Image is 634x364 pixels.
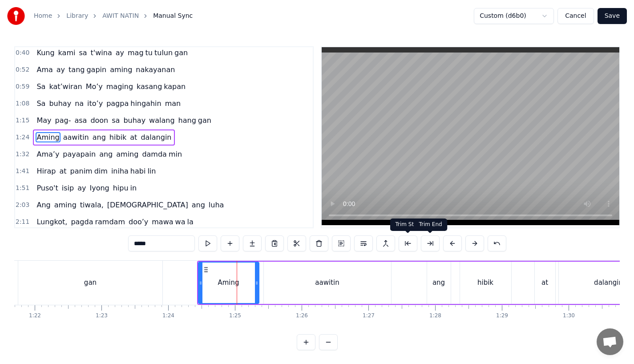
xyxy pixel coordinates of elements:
span: walang [148,115,175,125]
span: aming [109,65,133,75]
span: tiwala, [79,200,105,210]
span: at [129,132,138,142]
div: Trim Start [390,218,427,231]
span: hingahin [129,98,162,109]
span: dalangin [140,132,172,142]
span: hipu [112,183,129,193]
span: ay [56,65,66,75]
span: Hirap [36,166,57,176]
div: 1:26 [296,312,308,320]
span: Aming [36,132,60,142]
span: Ama [36,65,53,75]
span: panim [69,166,93,176]
span: gapin [85,65,107,75]
span: dim [93,166,109,176]
span: 1:08 [16,99,29,108]
span: iniha [110,166,129,176]
span: mag [127,48,145,58]
span: tu [145,48,153,58]
span: t'wina [90,48,113,58]
span: wa [174,217,186,227]
span: [DEMOGRAPHIC_DATA] [106,200,189,210]
span: Iyong [89,183,110,193]
span: ramdam [94,217,126,227]
div: 1:27 [363,312,375,320]
a: Home [34,12,52,20]
div: dalangin [594,278,623,288]
div: Open chat [597,328,623,355]
span: kami [57,48,77,58]
span: lin [146,166,157,176]
span: 1:24 [16,133,29,142]
span: tulun [153,48,174,58]
span: in [129,183,138,193]
div: 1:25 [229,312,241,320]
span: pagpa [105,98,129,109]
div: 1:23 [96,312,108,320]
span: ang [92,132,107,142]
span: kapan [163,81,186,92]
a: AWIT NATIN [102,12,139,20]
span: payapain [62,149,97,159]
span: aming [115,149,139,159]
button: Save [598,8,627,24]
span: kasang [136,81,163,92]
img: youka [7,7,25,25]
span: ito’y [86,98,104,109]
div: at [541,278,548,288]
div: aawitin [315,278,339,288]
span: sa [78,48,88,58]
span: buhay [48,98,72,109]
span: Puso't [36,183,59,193]
div: 1:22 [29,312,41,320]
span: damda [141,149,168,159]
span: Ama’y [36,149,60,159]
span: mawa [151,217,174,227]
div: 1:30 [563,312,575,320]
nav: breadcrumb [34,12,193,20]
span: Sa [36,98,46,109]
div: 1:28 [429,312,441,320]
span: May [36,115,52,125]
span: buhay [122,115,146,125]
span: hang [178,115,197,125]
span: pag- [54,115,72,125]
span: man [164,98,182,109]
span: 0:59 [16,82,29,91]
span: Kung [36,48,55,58]
span: 0:52 [16,65,29,74]
span: aawitin [62,132,90,142]
span: 0:40 [16,49,29,57]
div: hibik [477,278,493,288]
div: Aming [218,278,239,288]
span: tang [68,65,85,75]
span: aming [53,200,77,210]
span: Sa [36,81,46,92]
span: ay [77,183,87,193]
div: 1:29 [496,312,508,320]
span: ang [191,200,206,210]
a: Library [66,12,88,20]
span: gan [197,115,212,125]
span: doon [89,115,109,125]
span: doo’y [128,217,149,227]
span: hibik [109,132,127,142]
span: sa [111,115,121,125]
span: 2:11 [16,218,29,226]
div: ang [432,278,445,288]
button: Cancel [557,8,594,24]
span: gan [174,48,189,58]
span: la [186,217,194,227]
span: Manual Sync [153,12,193,20]
span: 1:32 [16,150,29,159]
span: nakayanan [135,65,176,75]
span: 1:51 [16,184,29,193]
div: gan [84,278,97,288]
span: 1:15 [16,116,29,125]
span: min [168,149,183,159]
span: na [74,98,85,109]
span: 2:03 [16,201,29,210]
span: asa [73,115,88,125]
span: pagda [70,217,94,227]
span: Ang [36,200,51,210]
